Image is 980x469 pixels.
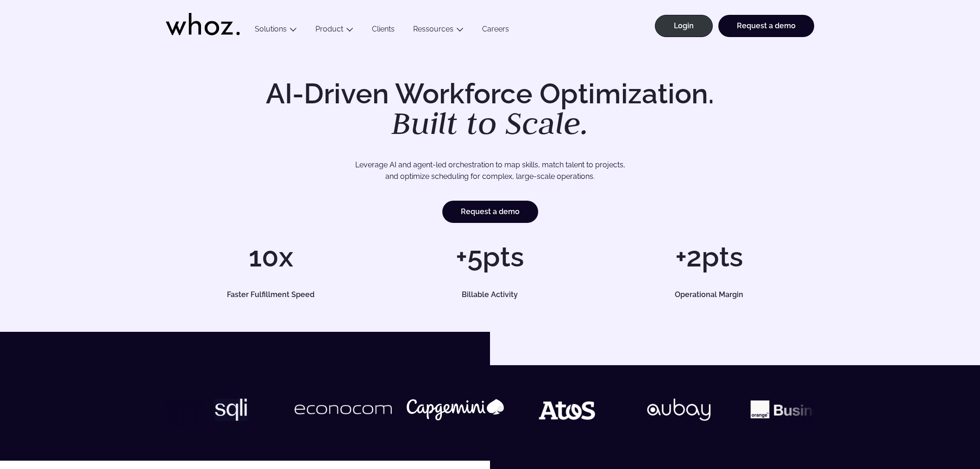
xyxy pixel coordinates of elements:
[473,25,518,37] a: Careers
[166,243,376,271] h1: 10x
[655,15,713,37] a: Login
[363,25,404,37] a: Clients
[176,291,365,298] h5: Faster Fulfillment Speed
[253,80,727,139] h1: AI-Driven Workforce Optimization.
[404,25,473,37] button: Ressources
[198,159,782,183] p: Leverage AI and agent-led orchestration to map skills, match talent to projects, and optimize sch...
[306,25,363,37] button: Product
[442,201,538,223] a: Request a demo
[385,243,595,271] h1: +5pts
[245,25,306,37] button: Solutions
[396,291,584,298] h5: Billable Activity
[615,291,804,298] h5: Operational Margin
[315,25,343,33] a: Product
[391,102,589,143] em: Built to Scale.
[718,15,814,37] a: Request a demo
[413,25,453,33] a: Ressources
[604,243,814,271] h1: +2pts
